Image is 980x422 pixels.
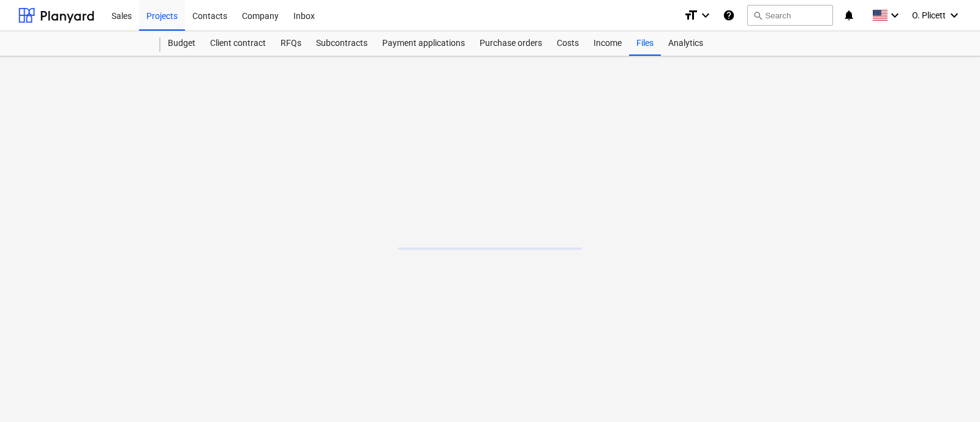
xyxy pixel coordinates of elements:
[843,8,855,23] i: notifications
[684,8,698,23] i: format_size
[375,31,472,56] a: Payment applications
[549,31,586,56] a: Costs
[309,31,375,56] a: Subcontracts
[203,31,273,56] a: Client contract
[912,10,946,20] span: O. Plicett
[629,31,661,56] a: Files
[947,8,962,23] i: keyboard_arrow_down
[661,31,710,56] a: Analytics
[723,8,735,23] i: Knowledge base
[586,31,629,56] a: Income
[747,5,833,26] button: Search
[698,8,713,23] i: keyboard_arrow_down
[753,10,763,20] span: search
[160,31,203,56] a: Budget
[888,8,902,23] i: keyboard_arrow_down
[472,31,549,56] a: Purchase orders
[273,31,309,56] a: RFQs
